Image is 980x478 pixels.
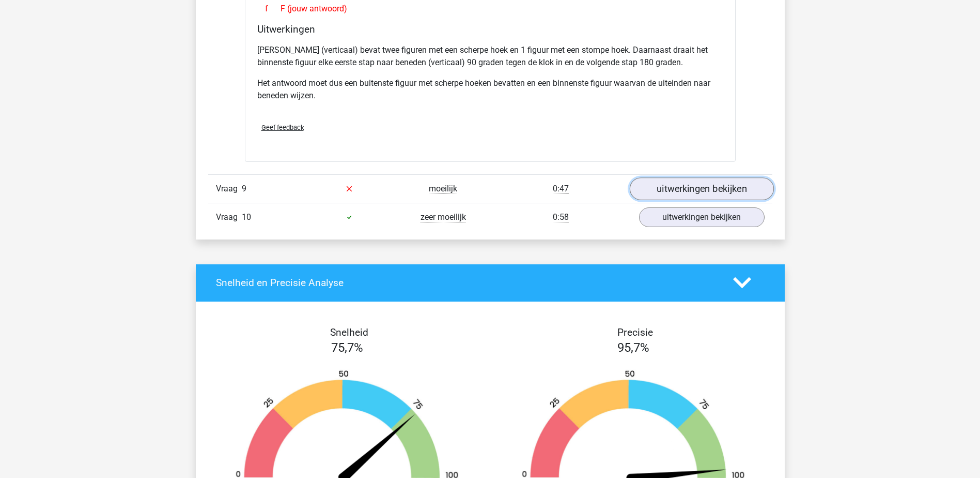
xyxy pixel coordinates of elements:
h4: Precisie [502,326,769,338]
p: [PERSON_NAME] (verticaal) bevat twee figuren met een scherpe hoek en 1 figuur met een stompe hoek... [257,44,723,69]
a: uitwerkingen bekijken [629,177,773,200]
span: zeer moeilijk [421,212,466,222]
span: f [265,3,281,15]
h4: Snelheid [216,326,483,338]
span: 0:47 [553,184,569,194]
p: Het antwoord moet dus een buitenste figuur met scherpe hoeken bevatten en een binnenste figuur wa... [257,77,723,102]
span: moeilijk [429,184,457,194]
span: Vraag [216,211,242,223]
div: F (jouw antwoord) [257,3,723,15]
h4: Snelheid en Precisie Analyse [216,277,718,289]
span: Geef feedback [261,124,304,131]
a: uitwerkingen bekijken [639,207,765,227]
span: 0:58 [553,212,569,222]
span: 9 [242,184,246,193]
h4: Uitwerkingen [257,23,723,35]
span: Vraag [216,183,242,195]
span: 75,7% [331,340,363,355]
span: 95,7% [617,340,649,355]
span: 10 [242,212,251,222]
